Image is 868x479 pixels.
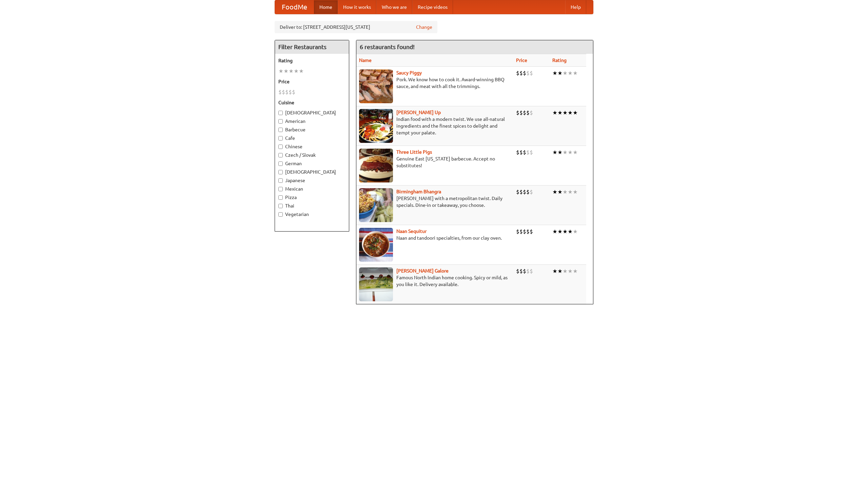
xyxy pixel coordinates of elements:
[294,67,299,75] li: ★
[278,135,346,141] label: Cafe
[292,88,295,96] li: $
[563,149,568,156] li: ★
[526,228,530,235] li: $
[278,145,283,149] input: Chinese
[278,195,283,200] input: Pizza
[526,149,530,156] li: $
[557,188,563,196] li: ★
[289,67,294,75] li: ★
[275,0,314,14] a: FoodMe
[396,149,432,155] a: Three Little Pigs
[568,109,573,116] li: ★
[523,188,526,196] li: $
[278,178,283,183] input: Japanese
[526,267,530,275] li: $
[573,188,578,196] li: ★
[573,267,578,275] li: ★
[278,202,346,209] label: Thai
[396,110,441,115] a: [PERSON_NAME] Up
[359,188,393,222] img: bhangra.jpg
[516,267,519,275] li: $
[359,149,393,182] img: littlepigs.jpg
[278,143,346,150] label: Chinese
[526,188,530,196] li: $
[278,194,346,201] label: Pizza
[359,195,511,209] p: [PERSON_NAME] with a metropolitan twist. Daily specials. Dine-in or takeaway, you choose.
[278,109,346,116] label: [DEMOGRAPHIC_DATA]
[359,58,372,63] a: Name
[523,109,526,116] li: $
[552,188,557,196] li: ★
[523,69,526,77] li: $
[359,228,393,262] img: naansequitur.jpg
[530,267,533,275] li: $
[396,268,449,274] a: [PERSON_NAME] Galore
[573,228,578,235] li: ★
[519,109,523,116] li: $
[563,69,568,77] li: ★
[278,204,283,208] input: Thai
[552,228,557,235] li: ★
[519,228,523,235] li: $
[285,88,289,96] li: $
[278,119,283,124] input: American
[278,67,283,75] li: ★
[519,69,523,77] li: $
[282,88,285,96] li: $
[412,0,453,14] a: Recipe videos
[278,187,283,191] input: Mexican
[359,109,393,143] img: curryup.jpg
[563,228,568,235] li: ★
[278,111,283,115] input: [DEMOGRAPHIC_DATA]
[519,188,523,196] li: $
[516,188,519,196] li: $
[516,58,527,63] a: Price
[396,189,441,194] b: Birmingham Bhangra
[557,109,563,116] li: ★
[359,69,393,103] img: saucy.jpg
[278,99,346,106] h5: Cuisine
[573,69,578,77] li: ★
[278,160,346,167] label: German
[299,67,304,75] li: ★
[552,69,557,77] li: ★
[526,109,530,116] li: $
[568,267,573,275] li: ★
[359,274,511,288] p: Famous North Indian home cooking. Spicy or mild, as you like it. Delivery available.
[519,267,523,275] li: $
[359,76,511,90] p: Pork. We know how to cook it. Award-winning BBQ sauce, and meat with all the trimmings.
[396,228,427,234] a: Naan Sequitur
[278,153,283,157] input: Czech / Slovak
[573,109,578,116] li: ★
[278,152,346,158] label: Czech / Slovak
[278,170,283,174] input: [DEMOGRAPHIC_DATA]
[359,235,511,241] p: Naan and tandoori specialties, from our clay oven.
[278,128,283,132] input: Barbecue
[530,109,533,116] li: $
[530,228,533,235] li: $
[278,211,346,218] label: Vegetarian
[278,169,346,175] label: [DEMOGRAPHIC_DATA]
[278,212,283,217] input: Vegetarian
[359,116,511,136] p: Indian food with a modern twist. We use all-natural ingredients and the finest spices to delight ...
[552,109,557,116] li: ★
[275,21,437,33] div: Deliver to: [STREET_ADDRESS][US_STATE]
[568,188,573,196] li: ★
[275,40,349,54] h4: Filter Restaurants
[526,69,530,77] li: $
[530,69,533,77] li: $
[396,70,422,75] b: Saucy Piggy
[568,69,573,77] li: ★
[516,228,519,235] li: $
[552,58,567,63] a: Rating
[278,177,346,184] label: Japanese
[552,267,557,275] li: ★
[565,0,586,14] a: Help
[278,88,282,96] li: $
[338,0,376,14] a: How it works
[289,88,292,96] li: $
